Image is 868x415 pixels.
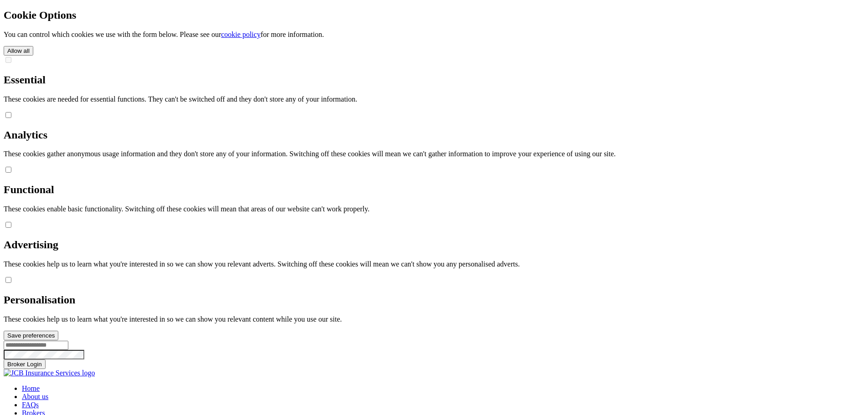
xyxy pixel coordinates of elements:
h2: Functional [4,184,864,196]
h2: Personalisation [4,294,864,306]
h2: Advertising [4,239,864,251]
a: About us [22,393,48,400]
p: These cookies help us to learn what you're interested in so we can show you relevant content whil... [4,315,864,323]
button: Broker Login [4,359,46,369]
p: You can control which cookies we use with the form below. Please see our for more information. [4,31,864,39]
h2: Analytics [4,129,864,141]
p: These cookies are needed for essential functions. They can't be switched off and they don't store... [4,95,864,103]
a: JCB Insurance Services [4,369,95,377]
a: FAQs [22,401,39,409]
p: These cookies enable basic functionality. Switching off these cookies will mean that areas of our... [4,205,864,213]
h2: Cookie Options [4,9,864,21]
a: Home [22,384,40,392]
h2: Essential [4,74,864,86]
button: Allow all [4,46,33,56]
img: JCB Insurance Services logo [4,369,95,377]
p: These cookies help us to learn what you're interested in so we can show you relevant adverts. Swi... [4,260,864,268]
p: These cookies gather anonymous usage information and they don't store any of your information. Sw... [4,150,864,158]
button: Save preferences [4,331,58,340]
a: cookie policy [221,31,261,38]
